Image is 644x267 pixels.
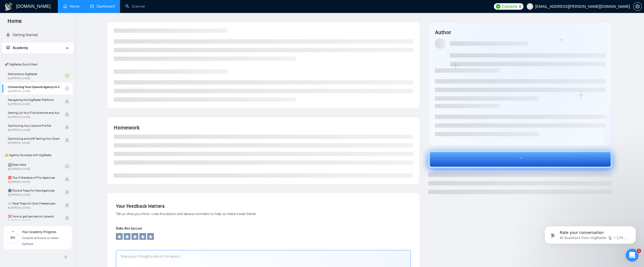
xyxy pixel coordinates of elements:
[8,110,59,115] span: Setting Up Your First Scanner and Auto-Bidder
[528,5,532,8] span: user
[65,203,69,207] span: lock
[8,115,59,119] span: By [PERSON_NAME]
[65,216,69,220] span: lock
[8,141,59,145] span: By [PERSON_NAME]
[22,230,56,234] span: Your Academy Progress
[8,160,65,172] a: 1️⃣ Start HereBy[PERSON_NAME]
[8,180,59,184] span: By [PERSON_NAME]
[2,30,73,40] li: Getting Started
[65,74,69,78] span: check-circle
[8,83,65,94] a: Connecting Your Upwork Agency to GigRadarBy[PERSON_NAME]
[633,2,642,11] button: setting
[8,128,59,132] span: By [PERSON_NAME]
[8,136,59,141] span: Optimizing and A/B Testing Your Scanner for Better Results
[496,4,500,9] img: upwork-logo.png
[8,206,59,209] span: By [PERSON_NAME]
[65,177,69,181] span: lock
[3,17,26,29] span: Home
[502,3,518,9] span: Connects:
[8,123,59,128] span: Optimizing Your Upwork Profile
[65,125,69,129] span: lock
[8,188,59,193] span: 🌚 Rookie Traps for New Agencies
[65,87,69,90] span: check-circle
[114,124,413,131] h4: Homework
[2,59,73,70] span: 🚀 GigRadar Quick Start
[22,237,59,245] span: Complete all lessons to master GigRadar.
[64,254,69,260] span: double-left
[8,219,59,222] span: By [PERSON_NAME]
[626,249,639,262] iframe: Intercom live chat
[90,4,115,9] a: dashboardDashboard
[435,29,606,36] h4: Author
[516,157,525,161] span: loading
[6,45,28,50] span: Academy
[65,100,69,103] span: lock
[65,138,69,142] span: lock
[519,3,521,9] span: 0
[8,97,59,103] span: Navigating the GigRadar Platform
[8,175,59,180] span: ⛔ Top 3 Mistakes of Pro Agencies
[6,46,10,50] span: fund-projection-screen
[6,33,38,37] a: rocketGetting Started
[8,193,59,196] span: By [PERSON_NAME]
[8,103,59,106] span: By [PERSON_NAME]
[8,214,59,219] span: ❌ How to get banned on Upwork
[125,4,145,9] a: searchScanner
[65,113,69,116] span: lock
[63,4,79,9] a: homeHome
[634,4,642,9] span: setting
[6,236,19,239] span: 3%
[65,164,69,168] span: check-circle
[536,215,644,252] iframe: Intercom notifications message
[2,150,73,160] span: 👑 Agency Success with GigRadar
[8,70,65,82] a: Welcome to GigRadarBy[PERSON_NAME]
[4,2,13,11] img: logo
[116,226,142,231] span: Rate this lesson
[428,150,612,168] button: loading
[116,203,165,209] span: Your Feedback Matters
[637,249,641,253] span: 1
[65,190,69,194] span: lock
[116,212,257,216] span: Tell us what you think—rate this lesson and leave a comment to help us make it even better.
[8,201,59,206] span: ☠️ Fatal Traps for Solo Freelancers
[633,4,642,9] a: setting
[13,45,28,50] span: Academy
